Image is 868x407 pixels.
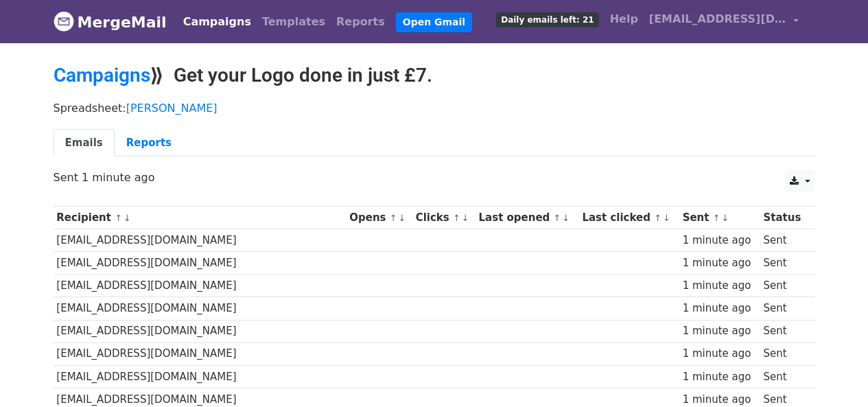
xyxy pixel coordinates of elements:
td: Sent [760,275,808,297]
a: ↓ [124,213,131,223]
a: ↑ [554,213,561,223]
a: ↑ [390,213,397,223]
div: 1 minute ago [683,233,757,248]
a: Daily emails left: 21 [491,5,604,33]
span: Daily emails left: 21 [496,12,598,27]
div: 1 minute ago [683,301,757,316]
a: ↑ [115,213,122,223]
a: ↑ [654,213,661,223]
a: Help [605,5,644,33]
div: 1 minute ago [683,255,757,271]
td: [EMAIL_ADDRESS][DOMAIN_NAME] [54,365,347,388]
a: Campaigns [54,64,150,86]
th: Last clicked [579,207,679,229]
div: 1 minute ago [683,278,757,294]
a: Open Gmail [396,12,472,32]
td: Sent [760,365,808,388]
td: Sent [760,229,808,252]
div: 1 minute ago [683,323,757,339]
span: [EMAIL_ADDRESS][DOMAIN_NAME] [649,11,786,27]
td: [EMAIL_ADDRESS][DOMAIN_NAME] [54,275,347,297]
th: Last opened [476,207,579,229]
a: ↓ [663,213,670,223]
td: Sent [760,320,808,342]
th: Clicks [412,207,476,229]
a: ↓ [462,213,469,223]
td: [EMAIL_ADDRESS][DOMAIN_NAME] [54,342,347,365]
a: [EMAIL_ADDRESS][DOMAIN_NAME] [644,5,804,38]
a: ↓ [721,213,729,223]
a: Reports [115,129,183,157]
a: Reports [331,8,390,36]
a: [PERSON_NAME] [126,102,218,115]
a: Emails [54,129,115,157]
a: Templates [257,8,331,36]
a: ↑ [713,213,720,223]
a: ↓ [398,213,406,223]
th: Sent [679,207,760,229]
td: Sent [760,297,808,320]
img: MergeMail logo [54,11,74,32]
p: Spreadsheet: [54,101,815,115]
p: Sent 1 minute ago [54,170,815,185]
th: Status [760,207,808,229]
a: ↓ [562,213,570,223]
th: Opens [346,207,412,229]
a: MergeMail [54,8,167,36]
a: ↑ [453,213,460,223]
td: [EMAIL_ADDRESS][DOMAIN_NAME] [54,320,347,342]
h2: ⟫ Get your Logo done in just £7. [54,64,815,87]
td: Sent [760,342,808,365]
a: Campaigns [178,8,257,36]
td: Sent [760,252,808,275]
div: 1 minute ago [683,369,757,385]
td: [EMAIL_ADDRESS][DOMAIN_NAME] [54,297,347,320]
td: [EMAIL_ADDRESS][DOMAIN_NAME] [54,252,347,275]
td: [EMAIL_ADDRESS][DOMAIN_NAME] [54,229,347,252]
div: 1 minute ago [683,346,757,362]
th: Recipient [54,207,347,229]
